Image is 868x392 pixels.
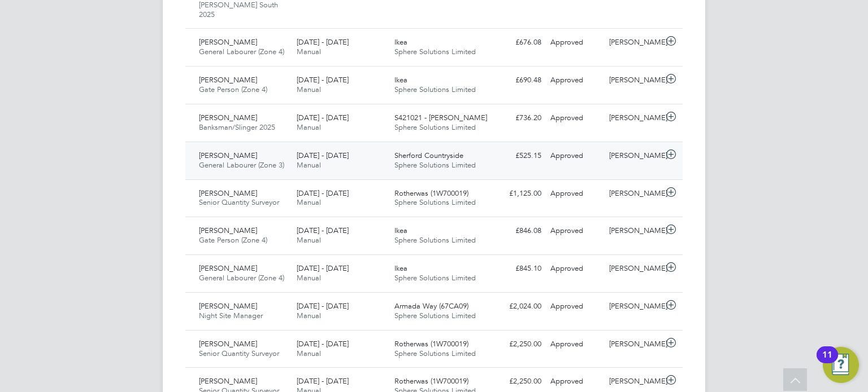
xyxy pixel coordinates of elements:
span: General Labourer (Zone 4) [199,273,284,283]
div: £2,024.00 [487,297,546,316]
span: Manual [297,311,321,320]
span: [PERSON_NAME] [199,301,257,311]
span: Gate Person (Zone 4) [199,235,267,245]
div: [PERSON_NAME] [605,71,663,90]
span: [DATE] - [DATE] [297,188,349,198]
span: [PERSON_NAME] [199,376,257,386]
span: [PERSON_NAME] [199,339,257,349]
span: Manual [297,85,321,94]
div: £845.10 [487,259,546,278]
div: £846.08 [487,222,546,240]
span: Rotherwas (1W700019) [394,188,468,198]
span: Sphere Solutions Limited [394,47,476,56]
span: Rotherwas (1W700019) [394,376,468,386]
div: 11 [822,355,832,369]
div: [PERSON_NAME] [605,335,663,354]
div: Approved [546,109,605,127]
span: Senior Quantity Surveyor [199,197,279,207]
span: [DATE] - [DATE] [297,263,349,273]
div: £525.15 [487,147,546,165]
div: Approved [546,372,605,391]
span: [PERSON_NAME] [199,75,257,85]
span: [DATE] - [DATE] [297,226,349,235]
button: Open Resource Center, 11 new notifications [823,347,859,383]
span: Sphere Solutions Limited [394,235,476,245]
span: Manual [297,349,321,358]
span: General Labourer (Zone 3) [199,160,284,170]
span: [PERSON_NAME] [199,226,257,235]
div: Approved [546,147,605,165]
div: Approved [546,297,605,316]
div: Approved [546,222,605,240]
span: [DATE] - [DATE] [297,301,349,311]
div: [PERSON_NAME] [605,147,663,165]
div: Approved [546,184,605,203]
div: £736.20 [487,109,546,127]
span: [PERSON_NAME] [199,263,257,273]
span: [DATE] - [DATE] [297,75,349,85]
span: Ikea [394,37,407,47]
span: [PERSON_NAME] [199,37,257,47]
span: [PERSON_NAME] [199,151,257,160]
span: Night Site Manager [199,311,263,320]
div: [PERSON_NAME] [605,259,663,278]
span: Senior Quantity Surveyor [199,349,279,358]
span: [PERSON_NAME] [199,113,257,122]
span: Banksman/Slinger 2025 [199,122,275,132]
div: [PERSON_NAME] [605,33,663,52]
span: Sphere Solutions Limited [394,311,476,320]
div: [PERSON_NAME] [605,222,663,240]
span: [DATE] - [DATE] [297,376,349,386]
span: General Labourer (Zone 4) [199,47,284,56]
div: [PERSON_NAME] [605,109,663,127]
span: Armada Way (67CA09) [394,301,468,311]
div: £2,250.00 [487,335,546,354]
span: Manual [297,47,321,56]
div: Approved [546,259,605,278]
span: [DATE] - [DATE] [297,339,349,349]
span: Sphere Solutions Limited [394,273,476,283]
span: [DATE] - [DATE] [297,151,349,160]
div: £1,125.00 [487,184,546,203]
span: Manual [297,235,321,245]
span: Rotherwas (1W700019) [394,339,468,349]
span: Sphere Solutions Limited [394,85,476,94]
span: Manual [297,273,321,283]
div: £2,250.00 [487,372,546,391]
span: Manual [297,122,321,132]
span: S421021 - [PERSON_NAME] [394,113,487,122]
div: [PERSON_NAME] [605,297,663,316]
span: Sphere Solutions Limited [394,349,476,358]
div: £690.48 [487,71,546,90]
div: Approved [546,33,605,52]
div: [PERSON_NAME] [605,184,663,203]
span: Gate Person (Zone 4) [199,85,267,94]
div: Approved [546,335,605,354]
span: Ikea [394,226,407,235]
div: Approved [546,71,605,90]
span: Manual [297,197,321,207]
span: Sphere Solutions Limited [394,160,476,170]
span: [PERSON_NAME] [199,188,257,198]
span: Manual [297,160,321,170]
span: Sphere Solutions Limited [394,122,476,132]
span: Ikea [394,263,407,273]
div: [PERSON_NAME] [605,372,663,391]
span: [DATE] - [DATE] [297,37,349,47]
div: £676.08 [487,33,546,52]
span: Sphere Solutions Limited [394,197,476,207]
span: [DATE] - [DATE] [297,113,349,122]
span: Ikea [394,75,407,85]
span: Sherford Countryside [394,151,463,160]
